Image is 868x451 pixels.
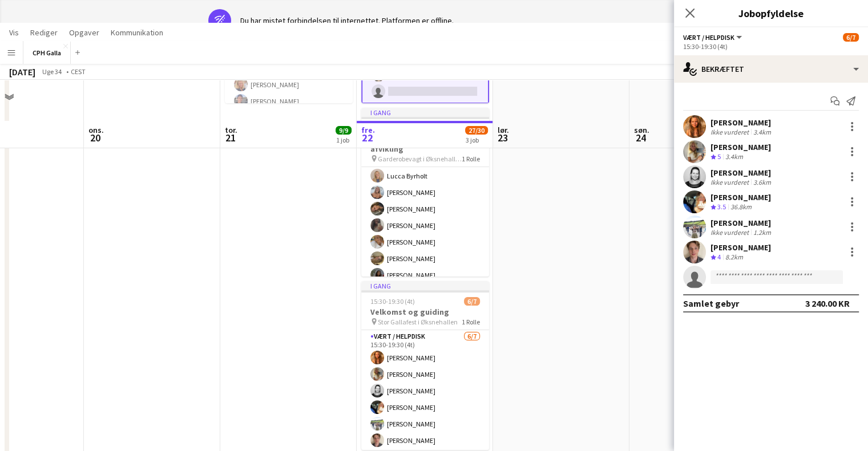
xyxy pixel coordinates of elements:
span: 3.5 [717,202,726,211]
div: 3.6km [751,178,773,186]
span: 23 [496,131,509,144]
span: 5 [717,152,721,161]
a: Vis [5,25,23,40]
span: 24 [632,131,649,144]
span: 1 Rolle [462,155,480,163]
button: CPH Galla [23,42,71,64]
button: Vært / Helpdisk [683,33,744,42]
div: 1 job [336,136,351,144]
span: ons. [88,125,104,135]
div: CEST [71,67,86,76]
span: Vis [9,27,19,38]
div: [PERSON_NAME] [710,218,773,228]
div: 1.2km [751,228,773,237]
span: Opgaver [69,27,99,38]
app-card-role: [PERSON_NAME][PERSON_NAME][PERSON_NAME][PERSON_NAME]Lucca Byrholt[PERSON_NAME][PERSON_NAME][PERSO... [361,32,489,319]
span: Kommunikation [111,27,163,38]
div: [PERSON_NAME] [710,192,771,202]
span: 27/30 [465,126,488,135]
div: 15:30-19:30 (4t) [683,42,859,51]
div: [PERSON_NAME] [710,117,773,128]
span: Uge 34 [38,67,66,76]
div: Ikke vurderet [710,128,751,136]
a: Rediger [26,25,62,40]
a: Opgaver [64,25,104,40]
div: 3 240.00 KR [805,298,850,309]
div: Du har mistet forbindelsen til internettet. Platformen er offline. [240,15,454,26]
span: 22 [360,131,375,144]
div: I gang [361,281,489,290]
span: Vært / Helpdisk [683,33,734,42]
div: I gang [361,108,489,117]
div: 3 job [466,136,487,144]
span: Rediger [30,27,58,38]
div: 3.4km [723,152,745,162]
span: 20 [87,131,104,144]
span: 15:30-19:30 (4t) [370,297,415,306]
span: søn. [634,125,649,135]
app-job-card: I gang15:30-19:30 (4t)6/7Velkomst og guiding Stor Gallafest i Øksnehallen1 RolleVært / Helpdisk6/... [361,281,489,450]
div: Samlet gebyr [683,298,739,309]
div: [PERSON_NAME] [710,142,771,152]
span: 21 [223,131,237,144]
app-job-card: I gang15:30-02:30 (11t) (Sat)15/16Garderobepersonale og afvikling Garderobevagt i Øksnehallen til... [361,108,489,277]
span: 6/7 [464,297,480,306]
span: lør. [498,125,509,135]
div: 3.4km [751,128,773,136]
span: fre. [361,125,375,135]
div: 36.8km [728,202,754,212]
span: Garderobevagt i Øksnehallen til stor gallafest [378,155,462,163]
span: 4 [717,253,721,261]
span: 1 Rolle [462,318,480,326]
h3: Velkomst og guiding [361,307,489,317]
div: Ikke vurderet [710,228,751,237]
span: 9/9 [336,126,352,135]
div: [DATE] [9,66,35,78]
span: Stor Gallafest i Øksnehallen [378,318,458,326]
div: 8.2km [723,253,745,262]
div: Ikke vurderet [710,178,751,186]
div: [PERSON_NAME] [710,242,771,253]
div: [PERSON_NAME] [710,168,773,178]
div: Bekræftet [674,55,868,83]
h3: Jobopfyldelse [674,6,868,21]
a: Kommunikation [106,25,168,40]
span: 6/7 [843,33,859,42]
span: tor. [225,125,237,135]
